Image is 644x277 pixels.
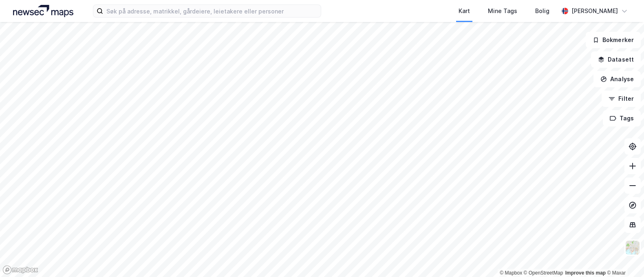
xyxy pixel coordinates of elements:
[459,6,470,16] div: Kart
[586,32,641,48] button: Bokmerker
[571,6,618,16] div: [PERSON_NAME]
[13,5,73,17] img: logo.a4113a55bc3d86da70a041830d287a7e.svg
[603,238,644,277] div: Kontrollprogram for chat
[603,238,644,277] iframe: Chat Widget
[535,6,549,16] div: Bolig
[103,5,321,17] input: Søk på adresse, matrikkel, gårdeiere, leietakere eller personer
[602,91,641,107] button: Filter
[591,51,641,68] button: Datasett
[488,6,517,16] div: Mine Tags
[565,270,606,276] a: Improve this map
[524,270,563,276] a: OpenStreetMap
[603,110,641,126] button: Tags
[2,265,38,275] a: Mapbox homepage
[500,270,522,276] a: Mapbox
[593,71,641,87] button: Analyse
